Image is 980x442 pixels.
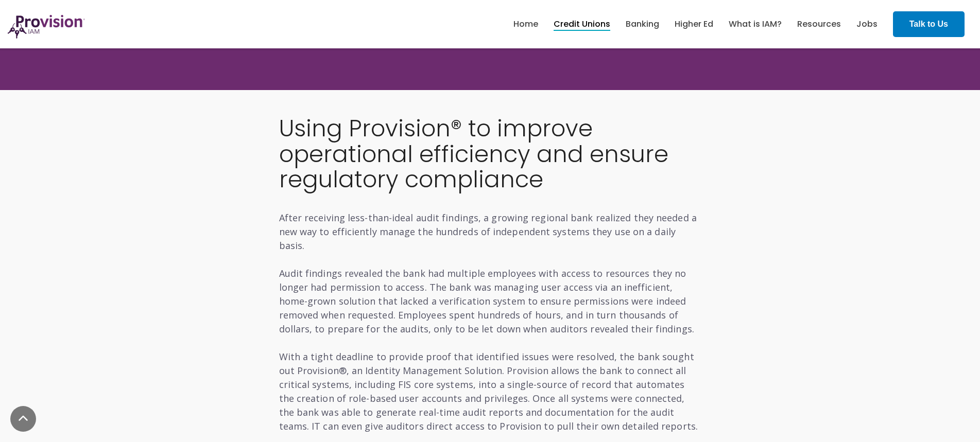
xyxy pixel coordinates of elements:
h2: Using Provision® to improve operational efficiency and ensure regulatory compliance [279,116,701,192]
a: Banking [626,15,659,33]
a: Credit Unions [554,15,610,33]
strong: Talk to Us [909,20,948,28]
a: Talk to Us [893,11,965,37]
img: ProvisionIAM-Logo-Purple [8,15,85,39]
a: Jobs [856,15,878,33]
nav: menu [506,8,885,41]
a: What is IAM? [729,15,782,33]
a: Home [513,15,538,33]
a: Higher Ed [675,15,713,33]
a: Resources [797,15,841,33]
